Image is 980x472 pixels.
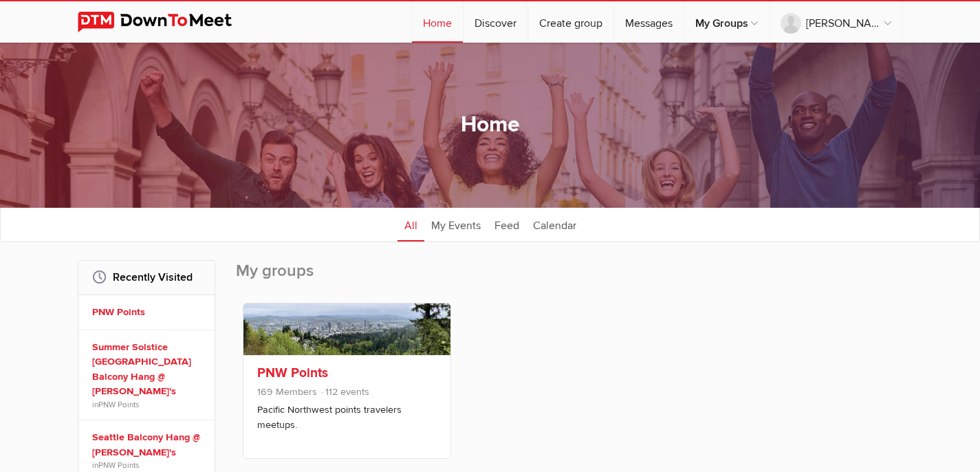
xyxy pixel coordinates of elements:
[528,1,613,43] a: Create group
[488,207,526,242] a: Feed
[424,207,488,242] a: My Events
[412,1,463,43] a: Home
[464,1,527,43] a: Discover
[257,386,317,398] span: 169 Members
[98,400,139,409] a: PNW Points
[78,12,253,32] img: DownToMeet
[257,365,328,381] a: PNW Points
[92,340,205,399] a: Summer Solstice [GEOGRAPHIC_DATA] Balcony Hang @ [PERSON_NAME]'s
[614,1,684,43] a: Messages
[320,386,369,398] span: 112 events
[684,1,769,43] a: My Groups
[770,1,902,43] a: [PERSON_NAME]
[98,460,139,470] a: PNW Points
[526,207,583,242] a: Calendar
[92,261,201,294] h2: Recently Visited
[92,430,205,460] a: Seattle Balcony Hang @ [PERSON_NAME]'s
[92,460,205,471] span: in
[236,260,903,296] h2: My groups
[398,207,424,242] a: All
[92,399,205,410] span: in
[461,111,520,140] h1: Home
[257,403,437,432] p: Pacific Northwest points travelers meetups.
[92,305,205,320] a: PNW Points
